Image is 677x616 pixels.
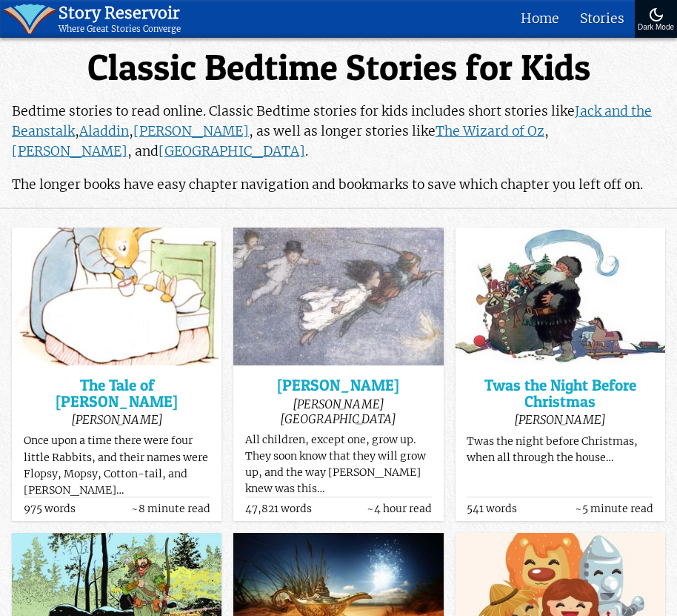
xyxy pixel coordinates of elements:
[245,397,432,426] div: [PERSON_NAME][GEOGRAPHIC_DATA]
[467,433,653,466] p: Twas the night before Christmas, when all through the house…
[467,377,653,409] a: Twas the Night Before Christmas
[79,122,129,139] a: Aladdin
[367,503,432,514] span: ~4 hour read
[131,503,210,514] span: ~8 minute read
[245,431,432,497] p: All children, except one, grow up. They soon know that they will grow up, and the way [PERSON_NAM...
[245,503,312,514] span: 47,821 words
[12,174,665,194] p: The longer books have easy chapter navigation and bookmarks to save which chapter you left off on.
[467,412,653,427] div: [PERSON_NAME]
[4,4,56,34] img: icon of book with waver spilling out.
[12,101,665,162] p: Bedtime stories to read online. Classic Bedtime stories for kids includes short stories like , , ...
[12,228,221,365] img: The Tale of Peter Rabbit
[59,24,181,34] div: Where Great Stories Converge
[575,503,653,514] span: ~5 minute read
[245,377,432,393] a: [PERSON_NAME]
[133,122,249,139] a: [PERSON_NAME]
[12,49,665,87] h1: Classic Bedtime Stories for Kids
[233,228,443,365] img: Peter Pan
[24,432,210,497] p: Once upon a time there were four little Rabbits, and their names were Flopsy, Mopsy, Cotton-tail,...
[638,24,674,32] div: Dark Mode
[12,142,127,159] a: [PERSON_NAME]
[24,503,76,514] span: 975 words
[24,412,210,427] div: [PERSON_NAME]
[59,4,181,24] div: Story Reservoir
[456,228,665,365] img: Twas the Night Before Christmas
[647,6,665,24] img: Turn On Dark Mode
[467,503,517,514] span: 541 words
[436,122,544,139] a: The Wizard of Oz
[24,377,210,409] a: The Tale of [PERSON_NAME]
[159,142,305,159] a: [GEOGRAPHIC_DATA]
